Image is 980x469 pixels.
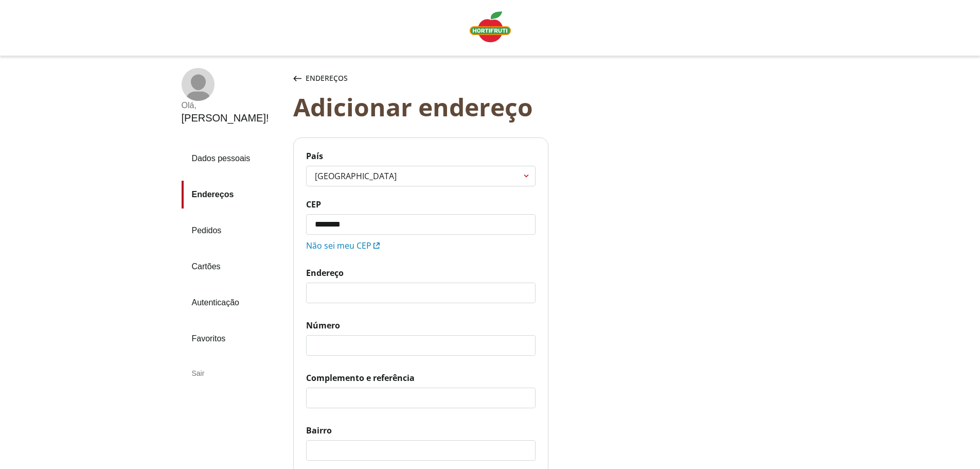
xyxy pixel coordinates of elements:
[306,240,380,251] a: Não sei meu CEP
[182,253,285,281] a: Cartões
[182,101,269,110] div: Olá ,
[306,199,536,210] span: CEP
[306,267,536,279] span: Endereço
[306,320,536,331] span: Número
[182,217,285,245] a: Pedidos
[307,336,535,355] input: Número
[291,68,350,89] button: Endereços
[307,441,535,460] input: Bairro
[182,181,285,209] a: Endereços
[306,425,536,436] span: Bairro
[182,325,285,353] a: Favoritos
[306,372,536,384] span: Complemento e referência
[293,93,819,121] div: Adicionar endereço
[470,11,511,42] img: Logo
[182,112,269,124] div: [PERSON_NAME] !
[307,215,535,234] input: CEP
[307,283,535,303] input: Endereço
[306,150,536,162] span: País
[306,73,348,83] span: Endereços
[466,7,515,48] a: Logo
[182,361,285,386] div: Sair
[182,289,285,317] a: Autenticação
[307,388,535,408] input: Complemento e referência
[182,145,285,172] a: Dados pessoais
